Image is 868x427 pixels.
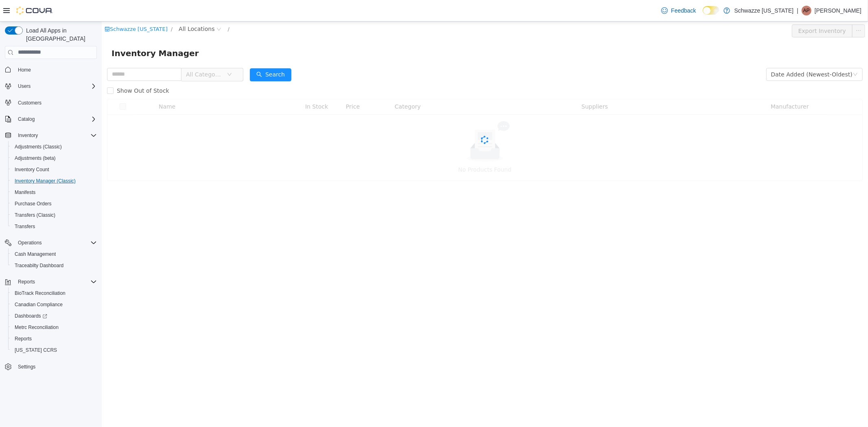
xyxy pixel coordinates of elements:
span: Operations [15,238,97,248]
button: BioTrack Reconciliation [8,288,100,299]
span: Traceabilty Dashboard [15,262,63,269]
span: Inventory Manager [10,25,102,38]
button: icon: searchSearch [148,47,190,60]
span: Washington CCRS [11,345,97,355]
a: Inventory Manager (Classic) [11,176,79,186]
i: icon: shop [3,5,8,10]
span: All Locations [77,3,113,12]
button: Adjustments (beta) [8,152,100,164]
span: Reports [18,279,35,285]
button: Reports [2,276,100,288]
button: Inventory Count [8,164,100,175]
span: BioTrack Reconciliation [15,290,66,296]
span: Users [15,81,97,91]
a: icon: shopSchwazze [US_STATE] [3,4,66,11]
span: All Categories [84,49,121,57]
button: Canadian Compliance [8,299,100,310]
span: Transfers [11,222,97,231]
button: Inventory [2,130,100,141]
button: Settings [2,361,100,373]
button: icon: ellipsis [750,3,763,16]
button: Export Inventory [690,3,751,16]
button: Manifests [8,187,100,198]
span: Transfers [15,223,35,230]
span: Inventory Count [15,166,49,173]
a: Dashboards [8,310,100,322]
a: Canadian Compliance [11,300,66,309]
span: Dashboards [15,313,47,319]
a: Inventory Count [11,165,52,174]
a: BioTrack Reconciliation [11,288,69,298]
button: Traceabilty Dashboard [8,260,100,271]
span: Transfers (Classic) [15,212,55,218]
a: Settings [15,362,39,372]
span: Operations [18,240,42,246]
span: Metrc Reconciliation [11,322,97,332]
a: Reports [11,334,35,344]
a: Purchase Orders [11,199,55,209]
button: Transfers [8,221,100,232]
span: Dashboards [11,311,97,321]
span: Reports [15,277,97,287]
span: Cash Management [15,251,56,257]
span: Dark Mode [703,15,703,15]
span: Canadian Compliance [15,301,63,308]
button: Reports [15,277,38,287]
span: Inventory [15,131,97,140]
button: Inventory [15,131,41,140]
span: Purchase Orders [11,199,97,209]
div: Date Added (Newest-Oldest) [669,47,751,59]
span: Customers [18,100,42,106]
span: Traceabilty Dashboard [11,261,97,270]
span: Inventory Count [11,165,97,174]
a: Metrc Reconciliation [11,322,62,332]
span: Catalog [18,116,35,122]
a: Feedback [658,2,699,19]
span: Settings [18,364,35,370]
span: Customers [15,98,97,108]
a: Dashboards [11,311,50,321]
a: Adjustments (beta) [11,153,59,163]
span: Manifests [11,187,97,197]
button: Operations [15,238,45,248]
button: Cash Management [8,248,100,260]
span: / [69,4,71,11]
a: Transfers (Classic) [11,210,59,220]
span: Load All Apps in [GEOGRAPHIC_DATA] [23,26,97,43]
span: Adjustments (beta) [15,155,56,161]
span: Inventory Manager (Classic) [15,178,76,184]
a: Home [15,65,34,75]
button: Catalog [2,113,100,125]
span: Home [18,67,31,73]
button: Customers [2,97,100,109]
span: Adjustments (Classic) [15,144,62,150]
span: Transfers (Classic) [11,210,97,220]
span: Adjustments (Classic) [11,142,97,152]
i: icon: down [751,50,756,56]
span: BioTrack Reconciliation [11,288,97,298]
span: Inventory Manager (Classic) [11,176,97,186]
button: Purchase Orders [8,198,100,209]
a: Adjustments (Classic) [11,142,65,152]
button: Metrc Reconciliation [8,322,100,333]
a: Customers [15,98,45,108]
span: Home [15,65,97,75]
button: Operations [2,237,100,248]
span: Inventory [18,132,38,139]
a: Transfers [11,222,38,231]
button: Inventory Manager (Classic) [8,175,100,187]
span: AP [803,6,810,15]
div: Amber Palubeskie [802,6,811,15]
a: [US_STATE] CCRS [11,345,60,355]
span: Manifests [15,189,35,196]
span: Metrc Reconciliation [15,324,59,331]
button: Users [15,81,34,91]
span: Reports [11,334,97,344]
span: Purchase Orders [15,200,52,207]
button: Transfers (Classic) [8,209,100,221]
span: / [126,4,128,11]
a: Manifests [11,187,39,197]
a: Cash Management [11,249,59,259]
i: icon: down [125,50,130,56]
a: Traceabilty Dashboard [11,261,67,270]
